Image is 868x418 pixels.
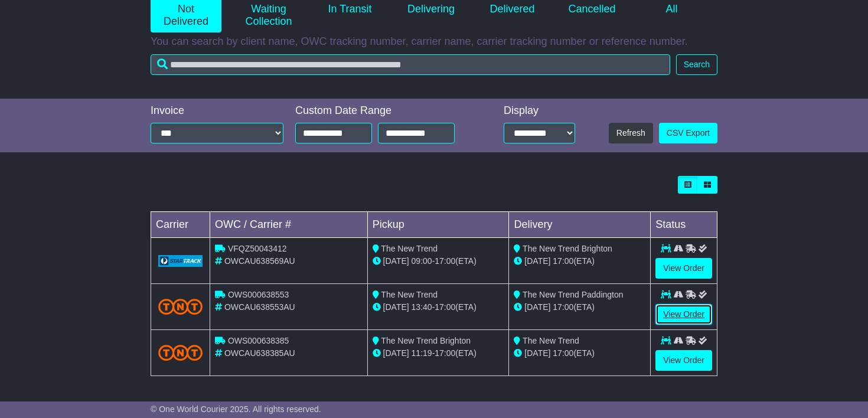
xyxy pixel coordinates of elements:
[381,244,438,253] span: The New Trend
[553,348,573,358] span: 17:00
[514,255,645,267] div: (ETA)
[158,345,203,361] img: TNT_Domestic.png
[676,54,717,75] button: Search
[383,256,409,266] span: [DATE]
[659,123,717,143] a: CSV Export
[228,336,289,345] span: OWS000638385
[524,348,550,358] span: [DATE]
[158,255,203,267] img: GetCarrierServiceLogo
[224,302,295,312] span: OWCAU638553AU
[224,256,295,266] span: OWCAU638569AU
[553,256,573,266] span: 17:00
[651,212,717,238] td: Status
[553,302,573,312] span: 17:00
[509,212,651,238] td: Delivery
[228,244,287,253] span: VFQZ50043412
[224,348,295,358] span: OWCAU638385AU
[383,302,409,312] span: [DATE]
[655,350,712,371] a: View Order
[210,212,368,238] td: OWC / Carrier #
[435,302,455,312] span: 17:00
[514,347,645,360] div: (ETA)
[373,301,504,314] div: - (ETA)
[373,255,504,267] div: - (ETA)
[435,256,455,266] span: 17:00
[381,336,471,345] span: The New Trend Brighton
[383,348,409,358] span: [DATE]
[367,212,509,238] td: Pickup
[524,256,550,266] span: [DATE]
[514,301,645,314] div: (ETA)
[151,35,717,48] p: You can search by client name, OWC tracking number, carrier name, carrier tracking number or refe...
[151,404,321,414] span: © One World Courier 2025. All rights reserved.
[412,256,432,266] span: 09:00
[158,299,203,315] img: TNT_Domestic.png
[655,258,712,279] a: View Order
[228,290,289,299] span: OWS000638553
[504,105,576,117] div: Display
[373,347,504,360] div: - (ETA)
[435,348,455,358] span: 17:00
[523,290,623,299] span: The New Trend Paddington
[524,302,550,312] span: [DATE]
[151,105,283,117] div: Invoice
[655,304,712,325] a: View Order
[609,123,653,143] button: Refresh
[151,212,210,238] td: Carrier
[523,244,612,253] span: The New Trend Brighton
[412,302,432,312] span: 13:40
[412,348,432,358] span: 11:19
[523,336,579,345] span: The New Trend
[381,290,438,299] span: The New Trend
[295,105,477,117] div: Custom Date Range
